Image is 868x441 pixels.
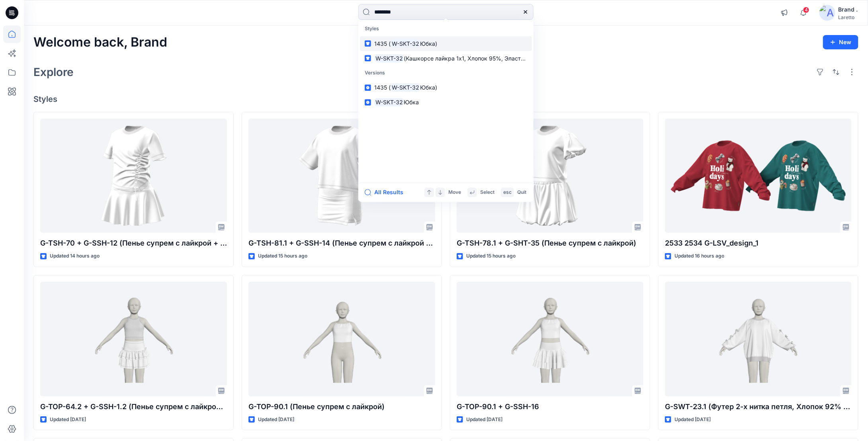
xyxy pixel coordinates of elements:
[50,252,100,260] p: Updated 14 hours ago
[404,55,540,62] span: (Кашкорсе лайкра 1х1, Хлопок 95%, Эластан 5%)
[823,35,858,49] button: New
[248,119,435,233] a: G-TSH-81.1 + G-SSH-14 (Пенье супрем с лайкрой + Бифлекс)
[839,5,858,14] div: Brand .
[365,187,409,197] button: All Results
[404,99,419,105] span: Юбка
[466,416,502,424] p: Updated [DATE]
[360,36,532,51] a: 1435 (W-SKT-32Юбка)
[665,282,852,396] a: G-SWT-23.1 (Футер 2-х нитка петля, Хлопок 92% эластан 8%)
[40,238,227,249] p: G-TSH-70 + G-SSH-12 (Пенье супрем с лайкрой + Бифлекс)
[360,51,532,66] a: W-SKT-32(Кашкорсе лайкра 1х1, Хлопок 95%, Эластан 5%)
[839,14,858,20] div: Laretto
[448,188,461,197] p: Move
[40,119,227,233] a: G-TSH-70 + G-SSH-12 (Пенье супрем с лайкрой + Бифлекс)
[33,66,74,78] h2: Explore
[480,188,495,197] p: Select
[33,94,858,104] h4: Styles
[360,21,532,36] p: Styles
[420,84,438,91] span: Юбка)
[819,5,835,21] img: avatar
[803,7,809,13] span: 4
[665,401,852,412] p: G-SWT-23.1 (Футер 2-х нитка петля, Хлопок 92% эластан 8%)
[33,35,167,50] h2: Welcome back, Brand
[258,252,307,260] p: Updated 15 hours ago
[374,40,391,47] span: 1435 (
[517,188,526,197] p: Quit
[391,39,420,48] mark: W-SKT-32
[248,401,435,412] p: G-TOP-90.1 (Пенье супрем с лайкрой)
[457,119,643,233] a: G-TSH-78.1 + G-SHT-35 (Пенье супрем с лайкрой)
[674,252,724,260] p: Updated 16 hours ago
[665,119,852,233] a: 2533 2534 G-LSV_design_1
[391,83,420,92] mark: W-SKT-32
[360,80,532,95] a: 1435 (W-SKT-32Юбка)
[374,84,391,91] span: 1435 (
[360,95,532,109] a: W-SKT-32Юбка
[248,282,435,396] a: G-TOP-90.1 (Пенье супрем с лайкрой)
[258,416,294,424] p: Updated [DATE]
[503,188,512,197] p: esc
[360,66,532,80] p: Versions
[457,238,643,249] p: G-TSH-78.1 + G-SHT-35 (Пенье супрем с лайкрой)
[674,416,711,424] p: Updated [DATE]
[466,252,516,260] p: Updated 15 hours ago
[40,282,227,396] a: G-TOP-64.2 + G-SSH-1.2 (Пенье супрем с лайкрой + Кашкорсе 2*2)
[457,282,643,396] a: G-TOP-90.1 + G-SSH-16
[248,238,435,249] p: G-TSH-81.1 + G-SSH-14 (Пенье супрем с лайкрой + Бифлекс)
[50,416,86,424] p: Updated [DATE]
[40,401,227,412] p: G-TOP-64.2 + G-SSH-1.2 (Пенье супрем с лайкрой + Кашкорсе 2*2)
[420,40,438,47] span: Юбка)
[457,401,643,412] p: G-TOP-90.1 + G-SSH-16
[374,98,404,107] mark: W-SKT-32
[374,54,404,63] mark: W-SKT-32
[665,238,852,249] p: 2533 2534 G-LSV_design_1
